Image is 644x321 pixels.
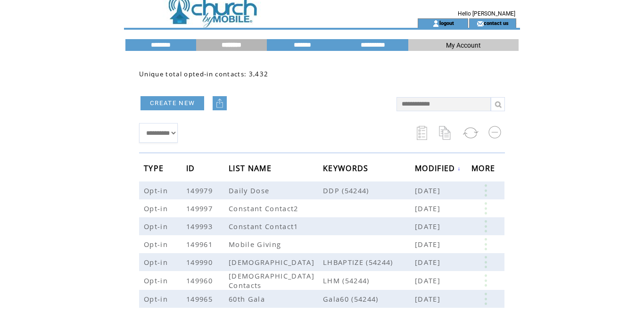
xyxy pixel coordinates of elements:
[139,70,268,78] span: Unique total opted-in contacts: 3,432
[144,165,166,171] a: TYPE
[215,99,224,108] img: upload.png
[186,294,215,304] span: 149965
[323,161,371,178] span: KEYWORDS
[415,161,458,178] span: MODIFIED
[229,204,301,213] span: Constant Contact2
[323,276,415,285] span: LHM (54244)
[432,20,439,27] img: account_icon.gif
[415,239,443,249] span: [DATE]
[186,239,215,249] span: 149961
[323,165,371,171] a: KEYWORDS
[415,165,461,171] a: MODIFIED↓
[186,222,215,231] span: 149993
[229,257,317,267] span: [DEMOGRAPHIC_DATA]
[186,276,215,285] span: 149960
[229,161,274,178] span: LIST NAME
[186,161,198,178] span: ID
[144,257,170,267] span: Opt-in
[415,186,443,195] span: [DATE]
[229,271,314,290] span: [DEMOGRAPHIC_DATA] Contacts
[186,204,215,213] span: 149997
[439,20,454,26] a: logout
[323,186,415,195] span: DDP (54244)
[186,186,215,195] span: 149979
[229,239,283,249] span: Mobile Giving
[446,41,481,49] span: My Account
[229,165,274,171] a: LIST NAME
[415,204,443,213] span: [DATE]
[140,96,204,110] a: CREATE NEW
[144,294,170,304] span: Opt-in
[477,20,484,27] img: contact_us_icon.gif
[415,257,443,267] span: [DATE]
[144,204,170,213] span: Opt-in
[484,20,509,26] a: contact us
[229,294,267,304] span: 60th Gala
[229,222,301,231] span: Constant Contact1
[415,294,443,304] span: [DATE]
[415,276,443,285] span: [DATE]
[415,222,443,231] span: [DATE]
[144,161,166,178] span: TYPE
[323,294,415,304] span: Gala60 (54244)
[144,239,170,249] span: Opt-in
[229,186,272,195] span: Daily Dose
[323,257,415,267] span: LHBAPTIZE (54244)
[144,222,170,231] span: Opt-in
[471,161,497,178] span: MORE
[186,165,198,171] a: ID
[144,186,170,195] span: Opt-in
[144,276,170,285] span: Opt-in
[186,257,215,267] span: 149990
[458,10,515,17] span: Hello [PERSON_NAME]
